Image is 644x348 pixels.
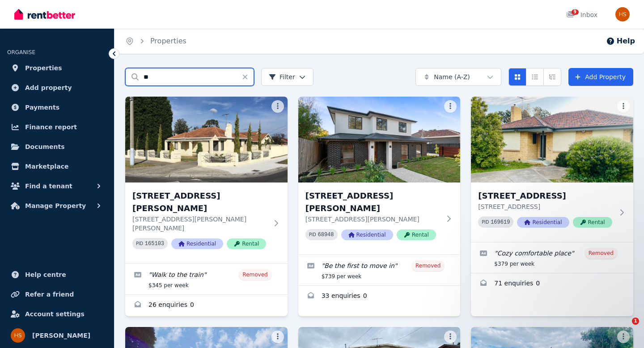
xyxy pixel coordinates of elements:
[150,37,186,45] a: Properties
[25,289,74,300] span: Refer a friend
[125,97,288,182] img: 1 Paschke Crescent, Lalor
[25,82,72,93] span: Add property
[526,68,544,86] button: Compact list view
[25,200,86,211] span: Manage Property
[614,318,635,339] iframe: Intercom live chat
[271,331,284,343] button: More options
[11,328,25,343] img: Harpinder Singh
[615,7,630,21] img: Harpinder Singh
[25,63,62,73] span: Properties
[25,161,68,172] span: Marketplace
[566,10,597,19] div: Inbox
[471,97,633,182] img: 1/13 Wymlet Street, Fawkner
[568,68,633,86] a: Add Property
[444,100,457,113] button: More options
[471,273,633,295] a: Enquiries for 1/13 Wymlet Street, Fawkner
[471,242,633,273] a: Edit listing: Cozy comfortable place
[478,190,614,202] h3: [STREET_ADDRESS]
[7,285,107,303] a: Refer a friend
[132,215,268,233] p: [STREET_ADDRESS][PERSON_NAME][PERSON_NAME]
[14,8,75,21] img: RentBetter
[271,100,284,113] button: More options
[471,97,633,242] a: 1/13 Wymlet Street, Fawkner[STREET_ADDRESS][STREET_ADDRESS]PID 169619ResidentialRental
[298,255,461,285] a: Edit listing: Be the first to move in
[114,29,197,54] nav: Breadcrumb
[309,232,316,237] small: PID
[543,68,561,86] button: Expanded list view
[261,68,314,86] button: Filter
[305,215,441,224] p: [STREET_ADDRESS][PERSON_NAME]
[572,9,579,15] span: 9
[517,217,569,228] span: Residential
[145,241,164,247] code: 165103
[434,72,470,81] span: Name (A-Z)
[508,68,526,86] button: Card view
[7,305,107,323] a: Account settings
[227,238,266,249] span: Rental
[269,72,295,81] span: Filter
[305,190,441,215] h3: [STREET_ADDRESS][PERSON_NAME]
[508,68,561,86] div: View options
[25,122,77,132] span: Finance report
[482,220,489,225] small: PID
[25,269,66,280] span: Help centre
[171,238,223,249] span: Residential
[32,330,90,341] span: [PERSON_NAME]
[25,309,85,319] span: Account settings
[25,102,59,113] span: Payments
[573,217,612,228] span: Rental
[444,331,457,343] button: More options
[25,141,65,152] span: Documents
[478,202,614,211] p: [STREET_ADDRESS]
[7,118,107,136] a: Finance report
[298,286,461,307] a: Enquiries for 1/11 Webb Street, Burwood
[7,59,107,77] a: Properties
[7,157,107,175] a: Marketplace
[241,68,254,86] button: Clear search
[136,241,143,246] small: PID
[125,97,288,263] a: 1 Paschke Crescent, Lalor[STREET_ADDRESS][PERSON_NAME][STREET_ADDRESS][PERSON_NAME][PERSON_NAME]P...
[617,100,630,113] button: More options
[7,98,107,116] a: Payments
[298,97,461,182] img: 1/11 Webb Street, Burwood
[341,229,393,240] span: Residential
[125,264,288,294] a: Edit listing: Walk to the train
[606,36,635,47] button: Help
[132,190,268,215] h3: [STREET_ADDRESS][PERSON_NAME]
[415,68,501,86] button: Name (A-Z)
[7,79,107,97] a: Add property
[25,181,72,191] span: Find a tenant
[7,197,107,215] button: Manage Property
[318,232,334,238] code: 68948
[7,49,35,55] span: ORGANISE
[491,219,510,225] code: 169619
[7,177,107,195] button: Find a tenant
[7,266,107,284] a: Help centre
[125,295,288,316] a: Enquiries for 1 Paschke Crescent, Lalor
[397,229,436,240] span: Rental
[298,97,461,255] a: 1/11 Webb Street, Burwood[STREET_ADDRESS][PERSON_NAME][STREET_ADDRESS][PERSON_NAME]PID 68948Resid...
[7,138,107,156] a: Documents
[632,318,639,325] span: 1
